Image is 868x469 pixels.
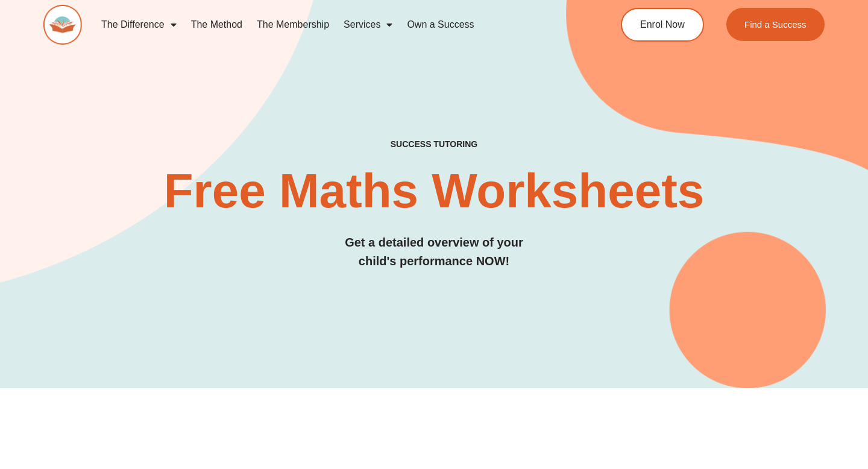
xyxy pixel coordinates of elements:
[400,11,481,39] a: Own a Success
[43,139,825,150] h4: SUCCESS TUTORING​
[250,11,336,39] a: The Membership
[640,20,685,30] span: Enrol Now
[336,11,400,39] a: Services
[621,8,704,42] a: Enrol Now
[744,20,807,29] span: Find a Success
[43,167,825,215] h2: Free Maths Worksheets​
[43,233,825,271] h3: Get a detailed overview of your child's performance NOW!
[184,11,250,39] a: The Method
[94,11,184,39] a: The Difference
[726,8,825,41] a: Find a Success
[94,11,576,39] nav: Menu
